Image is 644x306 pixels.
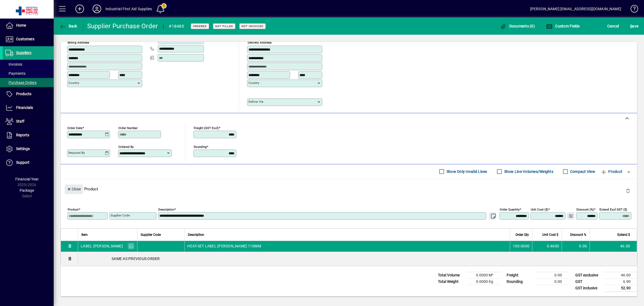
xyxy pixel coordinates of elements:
[530,5,621,13] div: [PERSON_NAME] [EMAIL_ADDRESS][DOMAIN_NAME]
[3,156,54,169] a: Support
[67,126,82,130] mat-label: Order date
[576,207,594,211] mat-label: Discount (%)
[16,105,33,110] span: Financials
[573,278,605,285] td: GST
[510,241,532,252] td: 100.0000
[68,81,79,85] mat-label: Country
[16,119,24,123] span: Staff
[68,151,85,155] mat-label: Required by
[570,232,586,238] span: Discount %
[601,167,622,176] span: Product
[194,145,207,148] mat-label: Rounding
[562,241,590,252] td: 0.00
[20,188,34,193] span: Package
[605,278,637,285] td: 6.90
[5,80,36,85] span: Purchase Orders
[81,243,123,249] div: LABEL [PERSON_NAME]
[63,186,84,191] app-page-header-button: Close
[598,167,625,176] button: Product
[3,115,54,128] a: Staff
[467,278,500,285] td: 0.0000 Kg
[569,169,595,174] label: Compact View
[499,21,536,31] button: Documents (0)
[3,87,54,101] a: Products
[3,33,54,46] a: Customers
[3,69,54,78] a: Payments
[3,129,54,142] a: Reports
[59,24,77,28] span: Back
[3,19,54,32] a: Home
[88,4,105,14] button: Profile
[248,81,259,85] mat-label: Country
[16,51,31,55] span: Suppliers
[16,147,30,151] span: Settings
[617,232,630,238] span: Extend $
[241,24,264,28] span: Not Invoiced
[621,184,634,197] button: Delete
[3,78,54,87] a: Purchase Orders
[61,179,637,199] div: Product
[5,71,25,76] span: Payments
[467,272,500,278] td: 0.0000 M³
[630,22,638,30] span: ave
[3,60,54,69] a: Invoices
[158,207,174,211] mat-label: Description
[542,232,558,238] span: Unit Cost $
[606,21,620,31] button: Cancel
[545,21,581,31] button: Custom Fields
[111,214,130,217] mat-label: Supplier Code
[16,23,26,27] span: Home
[3,142,54,156] a: Settings
[504,272,536,278] td: Freight
[500,24,535,28] span: Documents (0)
[187,243,261,249] span: HEAT-SET LABEL [PERSON_NAME] 110MM
[16,133,29,137] span: Reports
[54,21,83,31] app-page-header-button: Back
[135,35,144,44] a: View on map
[81,232,88,238] span: Item
[536,272,568,278] td: 0.00
[118,145,134,148] mat-label: Ordered by
[621,188,634,193] app-page-header-button: Delete
[105,5,152,13] div: Industrial First Aid Supplies
[532,241,562,252] td: 0.4600
[78,252,637,266] div: SAME AS PREVIOUS ORDER
[16,92,31,96] span: Products
[5,62,22,66] span: Invoices
[141,232,161,238] span: Supplier Code
[607,22,619,30] span: Cancel
[118,126,138,130] mat-label: Order number
[193,24,207,28] span: Ordered
[169,22,184,31] div: #18480
[546,24,580,28] span: Custom Fields
[504,278,536,285] td: Rounding
[605,272,637,278] td: 46.00
[65,184,83,194] button: Close
[3,101,54,115] a: Financials
[567,212,575,220] button: Change Price Levels
[87,22,158,30] div: Supplier Purchase Order
[15,177,39,181] span: Financial Year
[536,278,568,285] td: 0.00
[629,21,640,31] button: Save
[16,160,30,165] span: Support
[58,21,79,31] button: Back
[445,169,487,174] label: Show Only Invalid Lines
[248,100,263,104] mat-label: Deliver via
[503,169,553,174] label: Show Line Volumes/Weights
[188,232,204,238] span: Description
[315,35,324,44] a: View on map
[573,285,605,291] td: GST inclusive
[590,241,637,252] td: 46.00
[531,207,548,211] mat-label: Unit Cost ($)
[215,24,233,28] span: Not Filled
[500,207,519,211] mat-label: Order Quantity
[435,272,467,278] td: Total Volume
[68,207,79,211] mat-label: Product
[627,1,637,19] a: Knowledge Base
[194,126,219,130] mat-label: Freight (GST excl)
[630,24,632,28] span: S
[435,278,467,285] td: Total Weight
[515,232,529,238] span: Order Qty
[605,285,637,291] td: 52.90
